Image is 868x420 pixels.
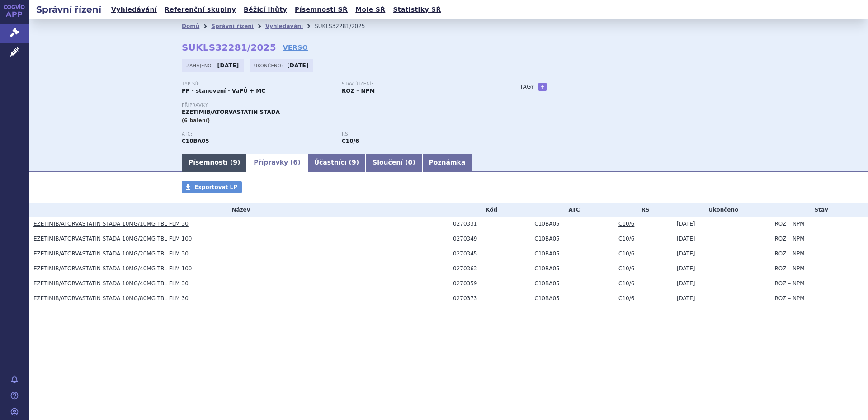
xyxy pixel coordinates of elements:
[618,280,634,287] a: C10/6
[182,23,199,29] a: Domů
[366,154,422,172] a: Sloučení (0)
[182,154,247,172] a: Písemnosti (9)
[182,109,280,115] span: EZETIMIB/ATORVASTATIN STADA
[307,154,366,172] a: Účastníci (9)
[352,159,356,166] span: 9
[283,43,308,52] a: VERSO
[182,88,265,94] strong: PP - stanovení - VaPÚ + MC
[530,291,614,306] td: ATORVASTATIN A EZETIMIB
[618,265,634,272] a: C10/6
[770,276,868,291] td: ROZ – NPM
[186,62,215,69] span: Zahájeno:
[233,159,237,166] span: 9
[33,265,192,272] a: EZETIMIB/ATORVASTATIN STADA 10MG/40MG TBL FLM 100
[770,246,868,261] td: ROZ – NPM
[530,261,614,276] td: ATORVASTATIN A EZETIMIB
[182,132,333,137] p: ATC:
[677,221,695,227] span: [DATE]
[33,280,189,287] a: EZETIMIB/ATORVASTATIN STADA 10MG/40MG TBL FLM 30
[182,138,209,144] strong: ATORVASTATIN A EZETIMIB
[453,295,530,302] div: 0270373
[342,138,359,144] strong: atorvastatin a ezetimib
[770,231,868,246] td: ROZ – NPM
[29,3,108,16] h2: Správní řízení
[770,291,868,306] td: ROZ – NPM
[33,221,189,227] a: EZETIMIB/ATORVASTATIN STADA 10MG/10MG TBL FLM 30
[677,236,695,242] span: [DATE]
[770,261,868,276] td: ROZ – NPM
[618,236,634,242] a: C10/6
[342,132,493,137] p: RS:
[422,154,472,172] a: Poznámka
[408,159,412,166] span: 0
[614,203,672,217] th: RS
[453,280,530,287] div: 0270359
[677,265,695,272] span: [DATE]
[530,203,614,217] th: ATC
[530,217,614,231] td: ATORVASTATIN A EZETIMIB
[677,280,695,287] span: [DATE]
[530,276,614,291] td: ATORVASTATIN A EZETIMIB
[390,4,443,16] a: Statistiky SŘ
[453,265,530,272] div: 0270363
[182,42,276,53] strong: SUKLS32281/2025
[33,295,189,302] a: EZETIMIB/ATORVASTATIN STADA 10MG/80MG TBL FLM 30
[353,4,388,16] a: Moje SŘ
[194,184,237,190] span: Exportovat LP
[108,4,160,16] a: Vyhledávání
[211,23,254,29] a: Správní řízení
[293,159,298,166] span: 6
[453,250,530,257] div: 0270345
[770,217,868,231] td: ROZ – NPM
[182,81,333,87] p: Typ SŘ:
[182,181,242,193] a: Exportovat LP
[287,62,309,69] strong: [DATE]
[618,250,634,257] a: C10/6
[265,23,303,29] a: Vyhledávání
[29,203,448,217] th: Název
[530,231,614,246] td: ATORVASTATIN A EZETIMIB
[677,250,695,257] span: [DATE]
[342,88,375,94] strong: ROZ – NPM
[448,203,530,217] th: Kód
[241,4,290,16] a: Běžící lhůty
[342,81,493,87] p: Stav řízení:
[182,103,502,108] p: Přípravky:
[33,250,189,257] a: EZETIMIB/ATORVASTATIN STADA 10MG/20MG TBL FLM 30
[618,295,634,302] a: C10/6
[247,154,307,172] a: Přípravky (6)
[618,221,634,227] a: C10/6
[520,81,534,92] h3: Tagy
[182,118,210,123] span: (6 balení)
[672,203,770,217] th: Ukončeno
[292,4,350,16] a: Písemnosti SŘ
[453,221,530,227] div: 0270331
[770,203,868,217] th: Stav
[530,246,614,261] td: ATORVASTATIN A EZETIMIB
[33,236,192,242] a: EZETIMIB/ATORVASTATIN STADA 10MG/20MG TBL FLM 100
[162,4,239,16] a: Referenční skupiny
[677,295,695,302] span: [DATE]
[217,62,239,69] strong: [DATE]
[254,62,285,69] span: Ukončeno:
[453,236,530,242] div: 0270349
[315,19,377,33] li: SUKLS32281/2025
[538,83,547,91] a: +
